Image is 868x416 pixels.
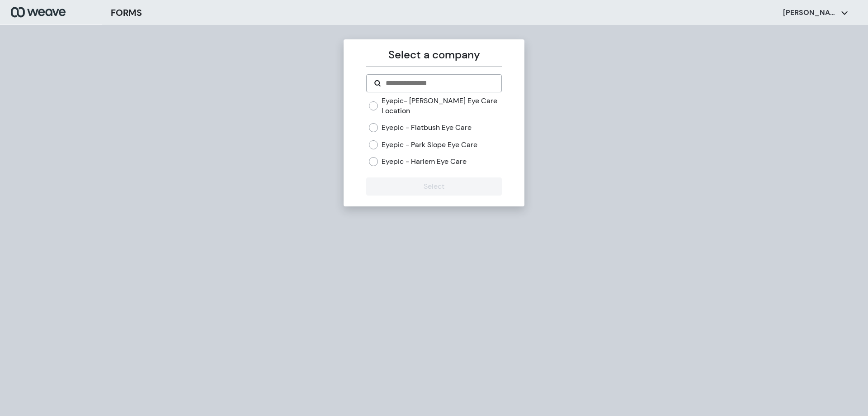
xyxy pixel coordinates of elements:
[385,78,494,89] input: Search
[111,6,142,19] h3: FORMS
[382,123,472,133] label: Eyepic - Flatbush Eye Care
[783,8,837,18] p: [PERSON_NAME]
[382,96,501,115] label: Eyepic- [PERSON_NAME] Eye Care Location
[382,157,467,167] label: Eyepic - Harlem Eye Care
[366,177,501,196] button: Select
[366,47,501,63] p: Select a company
[382,140,477,150] label: Eyepic - Park Slope Eye Care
